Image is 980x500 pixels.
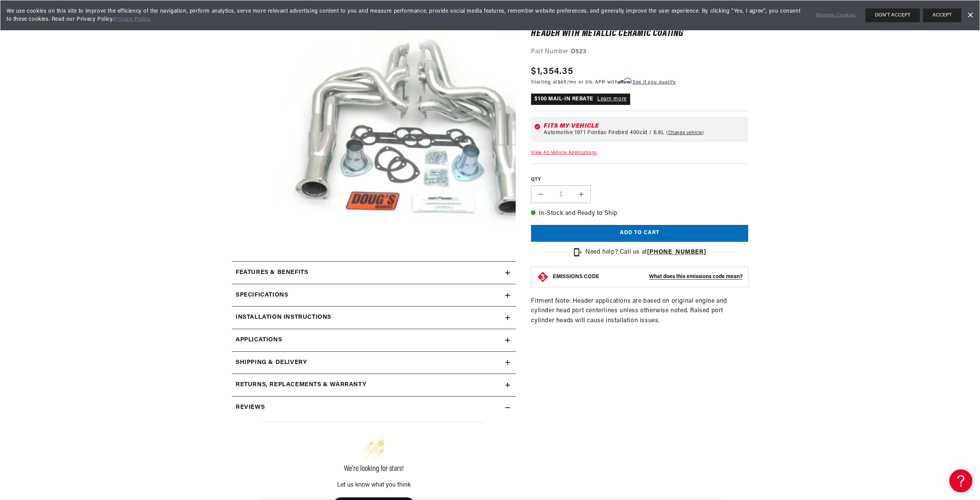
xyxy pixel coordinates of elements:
div: Let us know what you think [263,482,484,488]
div: We’re looking for stars! [263,465,484,473]
strong: EMISSIONS CODE [553,274,599,280]
img: Emissions code [537,271,549,283]
a: Learn more [597,96,627,102]
summary: Features & Benefits [232,262,516,284]
h2: Shipping & Delivery [236,358,307,368]
a: Manage Cookies [816,11,855,20]
p: In-Stock and Ready to Ship [531,209,748,219]
div: Fits my vehicle [544,123,745,129]
label: QTY [531,177,748,183]
h2: Reviews [236,403,265,413]
summary: Specifications [232,284,516,307]
summary: Shipping & Delivery [232,352,516,374]
a: Dismiss Banner [964,10,976,21]
button: DON'T ACCEPT [865,8,920,22]
media-gallery: Gallery Viewer [232,0,516,246]
a: Change vehicle [666,130,704,136]
span: Affirm [618,78,631,84]
span: Applications [236,335,282,345]
span: $1,354.35 [531,65,573,79]
h2: Specifications [236,290,288,300]
strong: D523 [571,49,587,55]
h2: Installation instructions [236,313,331,323]
span: We use cookies on this site to improve the efficiency of the navigation, perform analytics, serve... [7,7,805,23]
h1: 1970-74 Pontiac Firebird 400-455 2" 4-Tube Full Length Header with Metallic Ceramic Coating [531,22,748,38]
a: See if you qualify - Learn more about Affirm Financing (opens in modal) [633,80,676,85]
button: ACCEPT [923,8,961,22]
button: Add to cart [531,225,748,242]
h2: Features & Benefits [236,268,308,278]
strong: What does this emissions code mean? [649,274,742,280]
span: Automotive 1971 Pontiac Firebird 400cid / 6.6L [544,130,665,136]
p: $100 MAIL-IN REBATE [531,93,630,105]
a: [PHONE_NUMBER] [647,249,706,255]
p: Starting at /mo or 0% APR with . [531,79,676,86]
a: View All Vehicle Applications [531,151,597,155]
summary: Installation instructions [232,307,516,329]
p: Need help? Call us at [585,248,706,257]
summary: Reviews [232,397,516,419]
button: EMISSIONS CODEWhat does this emissions code mean? [553,274,742,280]
a: Applications [232,329,516,352]
a: Privacy Policy. [114,16,151,22]
div: Fitment Note: Header applications are based on original engine and cylinder head port centerlines... [531,0,748,438]
div: Part Number: [531,47,748,57]
h2: Returns, Replacements & Warranty [236,380,366,390]
span: $85 [558,80,567,85]
summary: Returns, Replacements & Warranty [232,374,516,396]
